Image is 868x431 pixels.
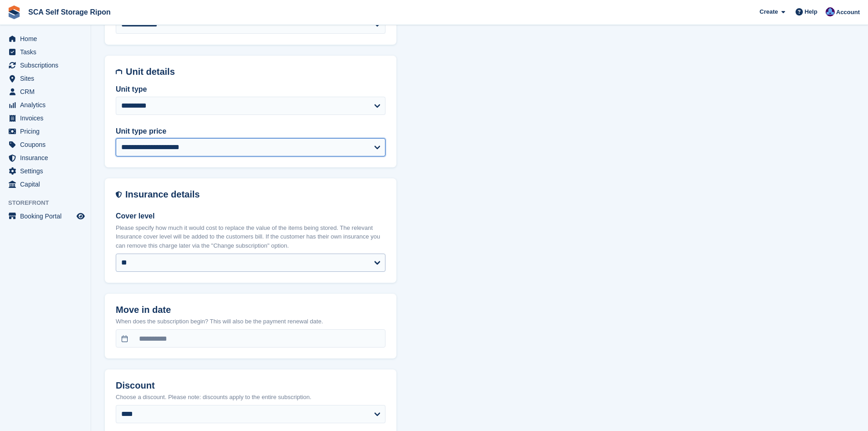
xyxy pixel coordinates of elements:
[826,7,835,16] img: Sarah Race
[20,125,75,138] span: Pricing
[5,210,86,223] a: menu
[25,5,114,20] a: SCA Self Storage Ripon
[20,46,75,58] span: Tasks
[126,67,385,77] h2: Unit details
[7,5,21,19] img: stora-icon-8386f47178a22dfd0bd8f6a31ec36ba5ce8667c1dd55bd0f319d3a0aa187defe.svg
[760,7,778,16] span: Create
[116,84,385,95] label: Unit type
[116,211,385,222] label: Cover level
[5,46,86,58] a: menu
[20,178,75,191] span: Capital
[20,32,75,45] span: Home
[116,380,385,391] h2: Discount
[5,112,86,125] a: menu
[5,165,86,177] a: menu
[20,72,75,85] span: Sites
[5,125,86,138] a: menu
[5,32,86,45] a: menu
[5,151,86,164] a: menu
[116,393,385,402] p: Choose a discount. Please note: discounts apply to the entire subscription.
[125,189,385,200] h2: Insurance details
[5,178,86,191] a: menu
[116,223,385,250] p: Please specify how much it would cost to replace the value of the items being stored. The relevan...
[8,198,91,208] span: Storefront
[116,189,122,200] img: insurance-details-icon-731ffda60807649b61249b889ba3c5e2b5c27d34e2e1fb37a309f0fde93ff34a.svg
[20,112,75,125] span: Invoices
[836,8,860,17] span: Account
[20,151,75,164] span: Insurance
[20,210,75,223] span: Booking Portal
[20,85,75,98] span: CRM
[116,126,385,137] label: Unit type price
[5,85,86,98] a: menu
[5,99,86,111] a: menu
[20,59,75,72] span: Subscriptions
[5,59,86,72] a: menu
[5,72,86,85] a: menu
[805,7,817,16] span: Help
[20,138,75,151] span: Coupons
[116,67,122,77] img: unit-details-icon-595b0c5c156355b767ba7b61e002efae458ec76ed5ec05730b8e856ff9ea34a9.svg
[5,138,86,151] a: menu
[20,165,75,177] span: Settings
[116,317,385,326] p: When does the subscription begin? This will also be the payment renewal date.
[75,211,86,222] a: Preview store
[116,305,385,315] h2: Move in date
[20,99,75,111] span: Analytics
